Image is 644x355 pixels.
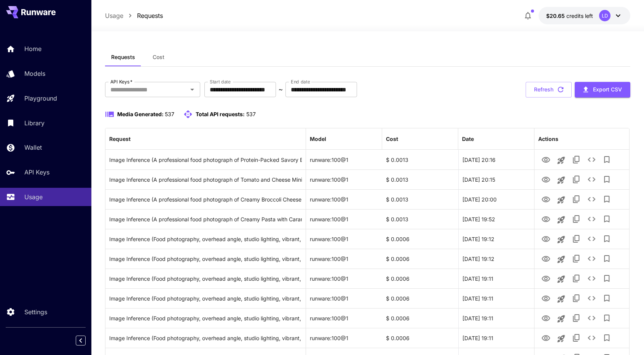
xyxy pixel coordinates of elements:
[24,118,45,128] p: Library
[109,229,302,249] div: Click to copy prompt
[187,84,198,95] button: Open
[458,288,534,308] div: 28 Sep, 2025 19:11
[24,307,47,317] p: Settings
[306,209,382,229] div: runware:100@1
[24,143,42,152] p: Wallet
[382,308,458,328] div: $ 0.0006
[538,191,553,207] button: View
[109,209,302,229] div: Click to copy prompt
[584,152,599,167] button: See details
[382,269,458,288] div: $ 0.0006
[109,289,302,308] div: Click to copy prompt
[291,78,310,85] label: End date
[553,232,569,247] button: Launch in playground
[462,136,474,142] div: Date
[24,69,45,78] p: Models
[553,311,569,326] button: Launch in playground
[539,7,630,24] button: $20.6472LD
[109,309,302,328] div: Click to copy prompt
[599,330,614,345] button: Add to library
[553,331,569,346] button: Launch in playground
[599,192,614,207] button: Add to library
[569,271,584,286] button: Copy TaskUUID
[109,249,302,269] div: Click to copy prompt
[584,211,599,227] button: See details
[553,192,569,208] button: Launch in playground
[137,11,163,20] a: Requests
[458,229,534,249] div: 28 Sep, 2025 19:12
[599,291,614,306] button: Add to library
[538,171,553,187] button: View
[306,328,382,348] div: runware:100@1
[599,231,614,246] button: Add to library
[382,328,458,348] div: $ 0.0006
[599,310,614,326] button: Add to library
[458,328,534,348] div: 28 Sep, 2025 19:11
[458,189,534,209] div: 28 Sep, 2025 20:00
[279,85,283,94] p: ~
[111,54,135,61] span: Requests
[538,270,553,286] button: View
[538,290,553,306] button: View
[599,172,614,187] button: Add to library
[306,249,382,269] div: runware:100@1
[458,269,534,288] div: 28 Sep, 2025 19:11
[569,231,584,246] button: Copy TaskUUID
[109,328,302,348] div: Click to copy prompt
[306,269,382,288] div: runware:100@1
[553,212,569,227] button: Launch in playground
[24,44,41,53] p: Home
[306,308,382,328] div: runware:100@1
[599,10,611,21] div: LD
[599,152,614,167] button: Add to library
[306,189,382,209] div: runware:100@1
[386,136,398,142] div: Cost
[569,152,584,167] button: Copy TaskUUID
[109,269,302,288] div: Click to copy prompt
[24,168,49,177] p: API Keys
[566,13,593,19] span: credits left
[526,82,572,98] button: Refresh
[538,231,553,246] button: View
[584,291,599,306] button: See details
[546,12,593,20] div: $20.6472
[553,272,569,287] button: Launch in playground
[538,310,553,326] button: View
[110,78,132,85] label: API Keys
[382,170,458,189] div: $ 0.0013
[584,192,599,207] button: See details
[458,209,534,229] div: 28 Sep, 2025 19:52
[584,251,599,266] button: See details
[575,82,630,98] button: Export CSV
[584,172,599,187] button: See details
[458,170,534,189] div: 28 Sep, 2025 20:15
[538,330,553,345] button: View
[569,172,584,187] button: Copy TaskUUID
[569,251,584,266] button: Copy TaskUUID
[458,249,534,269] div: 28 Sep, 2025 19:12
[553,153,569,168] button: Launch in playground
[165,111,174,117] span: 537
[382,288,458,308] div: $ 0.0006
[306,229,382,249] div: runware:100@1
[569,291,584,306] button: Copy TaskUUID
[382,229,458,249] div: $ 0.0006
[117,111,164,117] span: Media Generated:
[105,11,123,20] a: Usage
[599,211,614,227] button: Add to library
[105,11,163,20] nav: breadcrumb
[210,78,231,85] label: Start date
[569,330,584,345] button: Copy TaskUUID
[382,209,458,229] div: $ 0.0013
[584,330,599,345] button: See details
[599,271,614,286] button: Add to library
[109,190,302,209] div: Click to copy prompt
[546,13,566,19] span: $20.65
[109,170,302,189] div: Click to copy prompt
[382,150,458,170] div: $ 0.0013
[306,170,382,189] div: runware:100@1
[196,111,245,117] span: Total API requests:
[306,150,382,170] div: runware:100@1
